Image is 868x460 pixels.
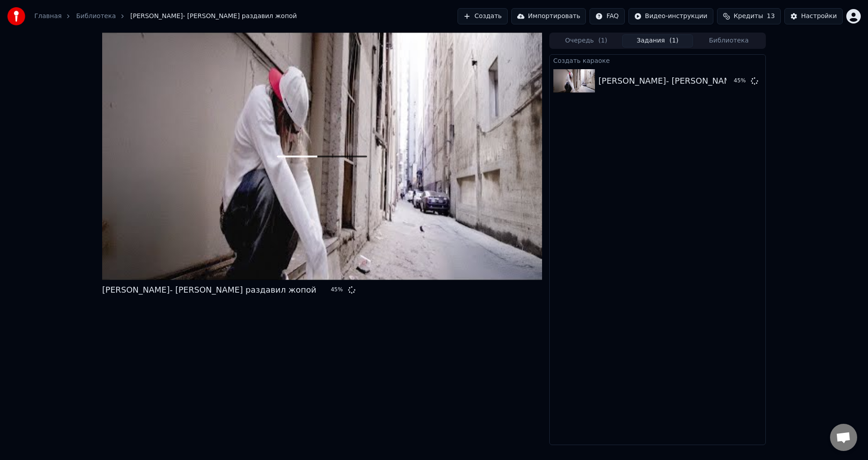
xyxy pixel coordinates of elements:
[767,12,775,21] span: 13
[622,34,693,47] button: Задания
[693,34,764,47] button: Библиотека
[830,424,857,451] a: Открытый чат
[734,12,763,21] span: Кредиты
[784,8,843,24] button: Настройки
[670,36,679,45] span: ( 1 )
[458,8,507,24] button: Создать
[7,7,25,25] img: youka
[34,12,61,21] a: Главная
[34,12,297,21] nav: breadcrumb
[551,34,622,47] button: Очередь
[628,8,713,24] button: Видео-инструкции
[734,77,747,85] div: 45 %
[717,8,781,24] button: Кредиты13
[599,75,813,87] div: [PERSON_NAME]- [PERSON_NAME] раздавил жопой
[331,286,344,294] div: 45 %
[511,8,586,24] button: Импортировать
[130,12,297,21] span: [PERSON_NAME]- [PERSON_NAME] раздавил жопой
[801,12,837,21] div: Настройки
[598,36,607,45] span: ( 1 )
[590,8,624,24] button: FAQ
[76,12,116,21] a: Библиотека
[550,55,765,66] div: Создать караоке
[102,284,316,296] div: [PERSON_NAME]- [PERSON_NAME] раздавил жопой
